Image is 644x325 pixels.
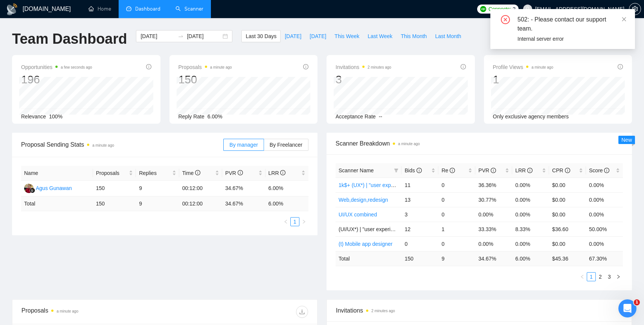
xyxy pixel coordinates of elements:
span: info-circle [527,168,533,173]
span: filter [394,168,398,173]
input: Start date [140,32,175,40]
div: 1 [493,72,554,87]
td: Total [336,251,401,266]
h1: Team Dashboard [12,30,127,48]
span: Last Month [435,32,461,40]
td: 0.00% [512,192,549,207]
span: Proposal Sending Stats [21,140,223,149]
span: Connects: [488,5,511,13]
span: right [616,274,621,279]
span: user [525,6,530,12]
td: 0 [438,192,475,207]
span: -- [379,113,382,120]
div: 150 [179,72,232,87]
span: download [296,309,308,315]
span: Acceptance Rate [336,113,376,120]
td: 0.00% [512,236,549,251]
span: info-circle [195,170,200,175]
div: Internal server error [517,35,626,43]
td: 12 [401,222,438,236]
div: 502: - Please contact our support team. [517,15,626,33]
span: PVR [478,167,496,173]
li: 3 [605,272,614,281]
span: info-circle [565,168,570,173]
span: 6.00% [208,113,223,120]
button: Last 30 Days [241,30,281,42]
span: Replies [139,169,170,177]
span: Scanner Name [339,167,374,173]
span: dashboard [126,6,131,11]
td: $0.00 [549,178,586,192]
a: (t) Mobile app designer [339,241,392,247]
td: $36.60 [549,222,586,236]
time: 2 minutes ago [368,65,391,69]
td: 150 [93,196,136,211]
span: left [580,274,584,279]
div: 3 [336,72,391,87]
div: Agus Gunawan [36,184,72,192]
span: (UI/UX*) | "user experience" [339,226,404,232]
span: Reply Rate [179,113,204,120]
span: Relevance [21,113,46,120]
span: 100% [49,113,63,120]
td: 34.67 % [475,251,512,266]
button: right [299,217,308,226]
span: Opportunities [21,63,92,72]
td: 0.00% [475,236,512,251]
span: By manager [229,142,258,148]
span: left [284,219,288,224]
span: Last Week [368,32,392,40]
span: Invitations [336,63,391,72]
span: close [621,17,627,22]
span: Profile Views [493,63,554,72]
li: 1 [587,272,596,281]
span: right [302,219,306,224]
td: 34.67% [222,181,265,196]
td: 0.00% [586,192,623,207]
td: 6.00 % [512,251,549,266]
a: 2 [596,273,604,281]
td: 0 [401,236,438,251]
td: 0.00% [586,236,623,251]
span: Invitations [336,306,623,315]
span: info-circle [417,168,422,173]
iframe: Intercom live chat [618,299,636,317]
button: right [614,272,623,281]
span: Proposals [179,63,232,72]
button: Last Week [363,30,397,42]
li: Previous Page [578,272,587,281]
span: Score [589,167,609,173]
td: 34.67 % [222,196,265,211]
td: 33.33% [475,222,512,236]
span: info-circle [280,170,285,175]
li: 1 [290,217,299,226]
span: close-circle [501,15,510,24]
span: swap-right [178,33,184,39]
td: 0 [438,207,475,222]
img: gigradar-bm.png [30,188,35,193]
th: Replies [136,166,179,181]
th: Proposals [93,166,136,181]
time: a minute ago [92,143,114,147]
a: 3 [605,273,613,281]
td: 0.00% [586,207,623,222]
button: download [296,306,308,318]
time: a minute ago [398,142,420,146]
td: 13 [401,192,438,207]
span: 2 [513,5,516,13]
li: Previous Page [281,217,290,226]
a: 1 [291,218,299,226]
td: 00:12:00 [179,181,222,196]
td: 36.36% [475,178,512,192]
a: AGAgus Gunawan [24,185,72,191]
span: Only exclusive agency members [493,113,569,120]
span: By Freelancer [270,142,302,148]
input: End date [187,32,221,40]
td: 6.00 % [266,196,309,211]
td: 9 [438,251,475,266]
td: 30.77% [475,192,512,207]
td: $0.00 [549,207,586,222]
a: UI/UX combined [339,212,377,218]
li: Next Page [614,272,623,281]
td: 3 [401,207,438,222]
